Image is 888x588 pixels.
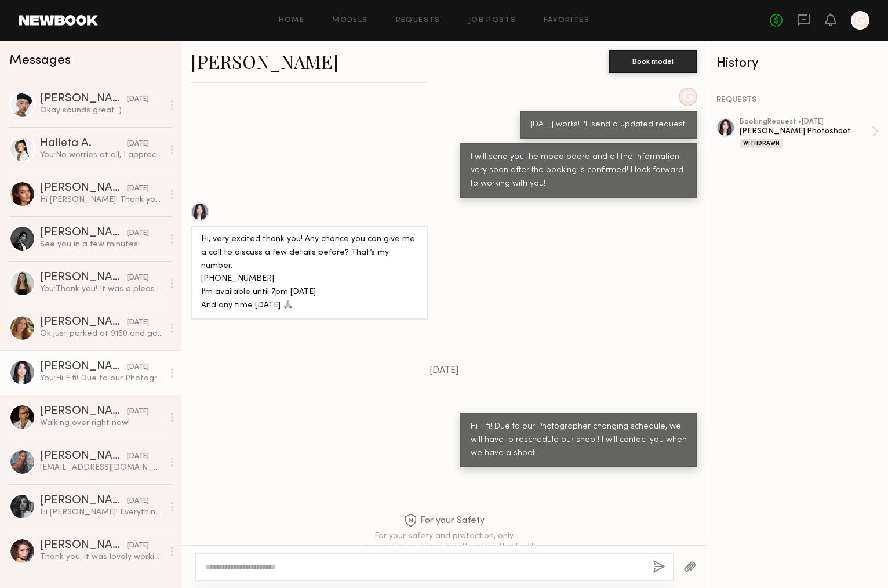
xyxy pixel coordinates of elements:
[609,50,697,73] button: Book model
[127,228,149,239] div: [DATE]
[716,96,879,104] div: REQUESTS
[127,362,149,373] div: [DATE]
[127,451,149,462] div: [DATE]
[40,406,127,418] div: [PERSON_NAME]
[544,17,589,24] a: Favorites
[40,451,127,462] div: [PERSON_NAME]
[404,514,485,528] span: For your Safety
[40,361,127,373] div: [PERSON_NAME]
[740,139,783,148] div: Withdrawn
[40,540,127,551] div: [PERSON_NAME]
[40,328,163,339] div: Ok just parked at 9150 and going to walk over
[127,496,149,507] div: [DATE]
[351,531,537,552] div: For your safety and protection, only communicate and pay directly within Newbook
[9,54,71,67] span: Messages
[127,183,149,194] div: [DATE]
[740,118,879,148] a: bookingRequest •[DATE][PERSON_NAME] PhotoshootWithdrawn
[40,93,127,105] div: [PERSON_NAME]
[40,418,163,429] div: Walking over right now!
[40,507,163,518] div: Hi [PERSON_NAME]! Everything looks good 😊 I don’t think I have a plain long sleeve white shirt th...
[430,366,459,376] span: [DATE]
[40,194,163,205] div: Hi [PERSON_NAME]! Thank you so much for letting me know and I hope to work with you in the future 🤍
[468,17,516,24] a: Job Posts
[40,551,163,562] div: Thank you, it was lovely working together and have a great day!
[127,139,149,150] div: [DATE]
[40,284,163,295] div: You: Thank you! It was a pleasure working with you as well.
[740,118,872,126] div: booking Request • [DATE]
[851,11,869,30] a: G
[471,151,687,191] div: I will send you the mood board and all the information very soon after the booking is confirmed! ...
[716,57,879,70] div: History
[201,233,417,313] div: Hi, very excited thank you! Any chance you can give me a call to discuss a few details before? Th...
[609,56,697,66] a: Book model
[40,105,163,116] div: Okay sounds great :)
[279,17,305,24] a: Home
[191,49,339,74] a: [PERSON_NAME]
[471,420,687,460] div: Hi Fifi! Due to our Photographer changing schedule, we will have to reschedule our shoot! I will ...
[740,126,872,137] div: [PERSON_NAME] Photoshoot
[396,17,441,24] a: Requests
[40,317,127,328] div: [PERSON_NAME]
[127,540,149,551] div: [DATE]
[40,239,163,250] div: See you in a few minutes!
[40,495,127,507] div: [PERSON_NAME]
[127,94,149,105] div: [DATE]
[127,317,149,328] div: [DATE]
[40,373,163,384] div: You: Hi Fifi! Due to our Photographer changing schedule, we will have to reschedule our shoot! I ...
[127,406,149,418] div: [DATE]
[40,462,163,473] div: [EMAIL_ADDRESS][DOMAIN_NAME]
[127,273,149,284] div: [DATE]
[40,227,127,239] div: [PERSON_NAME]
[40,272,127,284] div: [PERSON_NAME]
[530,118,687,132] div: [DATE] works! I'll send a updated request.
[40,138,127,150] div: Halleta A.
[332,17,367,24] a: Models
[40,183,127,194] div: [PERSON_NAME]
[40,150,163,161] div: You: No worries at all, I appreciate you letting me know. Take care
